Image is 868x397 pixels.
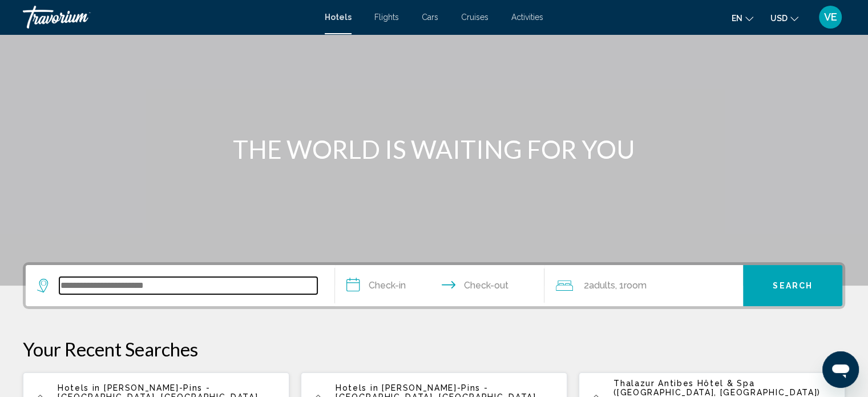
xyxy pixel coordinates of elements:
[583,278,615,294] span: 2
[23,338,845,360] p: Your Recent Searches
[623,280,646,291] span: Room
[511,13,543,22] a: Activities
[374,13,399,22] a: Flights
[220,134,648,164] h1: THE WORLD IS WAITING FOR YOU
[588,280,615,291] span: Adults
[773,282,813,291] span: Search
[732,10,753,26] button: Change language
[613,379,821,397] span: Thalazur Antibes Hôtel & Spa ([GEOGRAPHIC_DATA], [GEOGRAPHIC_DATA])
[26,265,842,306] div: Search widget
[335,265,545,306] button: Check in and out dates
[824,11,837,23] span: VE
[422,13,438,22] a: Cars
[544,265,743,306] button: Travelers: 2 adults, 0 children
[770,14,788,23] span: USD
[461,13,488,22] a: Cruises
[732,14,742,23] span: en
[336,383,378,392] span: Hotels in
[615,278,646,294] span: , 1
[23,6,313,29] a: Travorium
[325,13,352,22] a: Hotels
[743,265,842,306] button: Search
[815,5,845,29] button: User Menu
[58,383,100,392] span: Hotels in
[822,351,859,388] iframe: Кнопка запуска окна обмена сообщениями
[770,10,798,26] button: Change currency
